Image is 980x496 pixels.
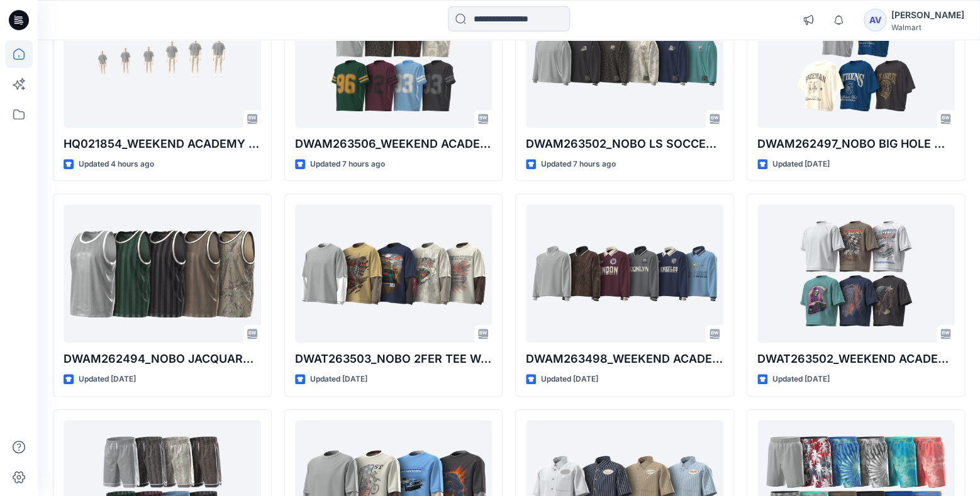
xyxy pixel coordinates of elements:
div: [PERSON_NAME] [891,8,964,23]
p: Updated 7 hours ago [541,158,616,171]
p: Updated [DATE] [79,373,136,386]
a: DWAM263498_WEEKEND ACADEMY LS SOCCER JERSEY [526,204,723,343]
p: DWAM263498_WEEKEND ACADEMY LS SOCCER JERSEY [526,350,723,368]
div: Walmart [891,23,964,32]
p: Updated [DATE] [772,373,830,386]
a: DWAM262494_NOBO JACQUARD MESH BASKETBALL TANK W- RIB [64,204,261,343]
p: DWAM262497_NOBO BIG HOLE MESH TEE W- GRAPHIC [757,135,955,153]
p: DWAT263503_NOBO 2FER TEE W- GRAPHICS [295,350,493,368]
p: Updated [DATE] [541,373,598,386]
p: DWAT263502_WEEKEND ACADEMY SS BOXY GRAPHIC TEE [757,350,955,368]
a: DWAT263503_NOBO 2FER TEE W- GRAPHICS [295,204,493,343]
p: Updated [DATE] [310,373,367,386]
p: Updated [DATE] [772,158,830,171]
p: Updated 7 hours ago [310,158,385,171]
p: Updated 4 hours ago [79,158,154,171]
a: DWAT263502_WEEKEND ACADEMY SS BOXY GRAPHIC TEE [757,204,955,343]
p: HQ021854_WEEKEND ACADEMY TWEEN MESH TOP_SIZE SET [64,135,261,153]
p: DWAM262494_NOBO JACQUARD MESH BASKETBALL TANK W- RIB [64,350,261,368]
div: AV [864,9,886,31]
p: DWAM263502_NOBO LS SOCCER JERSEY [526,135,723,153]
p: DWAM263506_WEEKEND ACADEMY MESH FOOTBALL JERSEY [295,135,493,153]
